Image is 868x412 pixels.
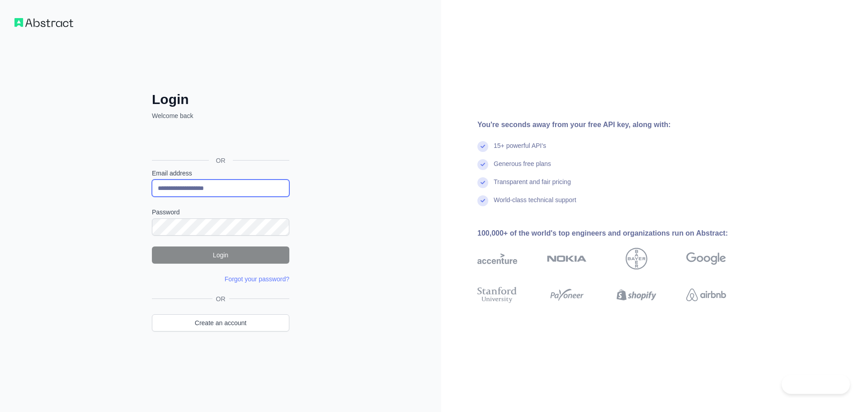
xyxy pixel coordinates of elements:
img: accenture [477,248,517,270]
a: Forgot your password? [225,275,289,283]
a: Create an account [152,314,289,331]
img: payoneer [547,285,587,305]
iframe: כפתור לכניסה באמצעות חשבון Google [147,130,292,150]
img: bayer [626,248,647,270]
img: check mark [477,141,488,152]
img: airbnb [686,285,726,305]
p: Welcome back [152,111,289,120]
img: google [686,248,726,270]
label: Password [152,208,289,217]
div: 100,000+ of the world's top engineers and organizations run on Abstract: [477,228,755,239]
span: OR [209,156,233,165]
img: nokia [547,248,587,270]
img: shopify [617,285,656,305]
h2: Login [152,91,289,108]
img: Workflow [14,18,73,27]
div: Transparent and fair pricing [494,177,571,195]
img: check mark [477,159,488,170]
img: stanford university [477,285,517,305]
img: check mark [477,195,488,206]
button: Login [152,246,289,264]
div: You're seconds away from your free API key, along with: [477,119,755,130]
div: Generous free plans [494,159,551,177]
img: check mark [477,177,488,188]
div: 15+ powerful API's [494,141,546,159]
span: OR [212,294,229,303]
div: World-class technical support [494,195,576,213]
label: Email address [152,169,289,178]
iframe: Toggle Customer Support [782,375,850,394]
